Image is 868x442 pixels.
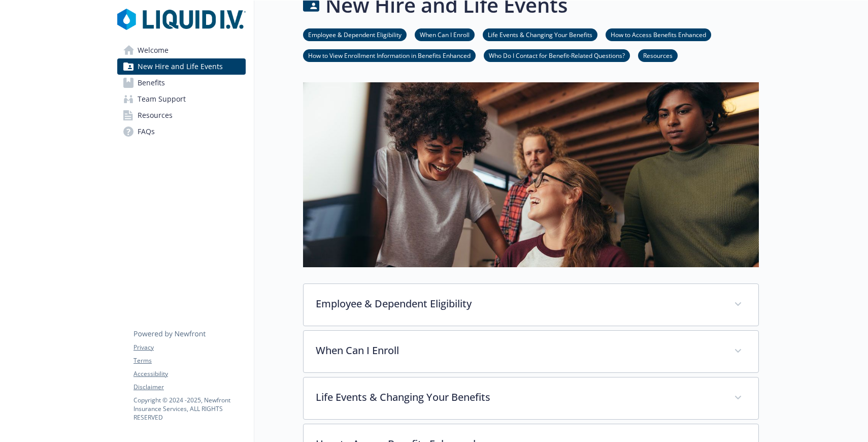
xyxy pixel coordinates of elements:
[117,107,246,123] a: Resources
[138,107,173,123] span: Resources
[138,91,186,107] span: Team Support
[117,58,246,75] a: New Hire and Life Events
[133,356,245,365] a: Terms
[133,396,245,422] p: Copyright © 2024 - 2025 , Newfront Insurance Services, ALL RIGHTS RESERVED
[316,296,722,311] p: Employee & Dependent Eligibility
[606,29,711,39] a: How to Access Benefits Enhanced
[138,123,155,140] span: FAQs
[638,50,678,60] a: Resources
[483,29,597,39] a: Life Events & Changing Your Benefits
[117,123,246,140] a: FAQs
[304,331,758,372] div: When Can I Enroll
[304,284,758,326] div: Employee & Dependent Eligibility
[133,383,245,392] a: Disclaimer
[415,29,475,39] a: When Can I Enroll
[316,390,722,405] p: Life Events & Changing Your Benefits
[303,50,476,60] a: How to View Enrollment Information in Benefits Enhanced
[138,42,169,58] span: Welcome
[138,75,165,91] span: Benefits
[303,82,759,267] img: new hire page banner
[117,91,246,107] a: Team Support
[484,50,630,60] a: Who Do I Contact for Benefit-Related Questions?
[117,42,246,58] a: Welcome
[138,58,223,75] span: New Hire and Life Events
[133,343,245,352] a: Privacy
[316,343,722,358] p: When Can I Enroll
[133,369,245,378] a: Accessibility
[303,29,407,39] a: Employee & Dependent Eligibility
[304,377,758,419] div: Life Events & Changing Your Benefits
[117,75,246,91] a: Benefits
